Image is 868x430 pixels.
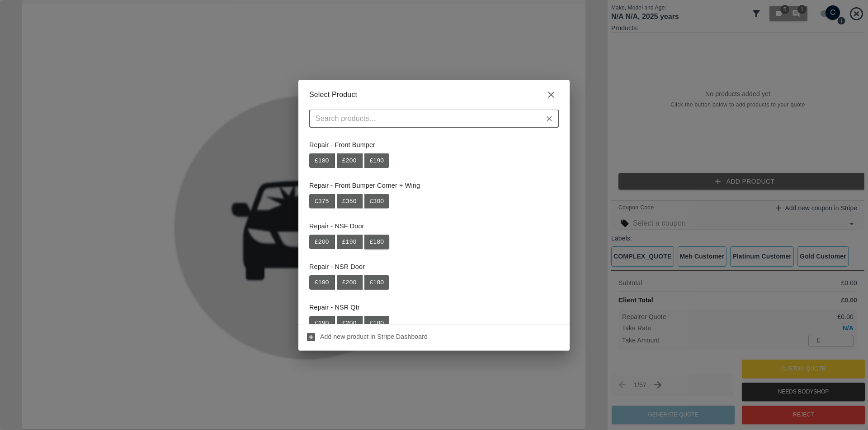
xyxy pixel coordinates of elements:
[312,112,541,125] input: Search products...
[364,275,390,290] button: £180
[543,112,556,125] button: Clear
[364,153,390,168] button: £190
[309,316,335,330] button: £190
[309,275,335,290] button: £190
[337,153,363,168] button: £200
[309,194,335,208] button: £375
[364,235,390,249] button: £180
[309,303,559,313] p: Repair - NSR Qtr
[320,332,428,341] p: Add new product in Stripe Dashboard
[309,140,559,150] p: Repair - Front Bumper
[309,262,559,272] p: Repair - NSR Door
[309,181,559,191] p: Repair - Front Bumper Corner + Wing
[309,89,357,100] p: Select Product
[337,316,363,330] button: £200
[337,275,363,290] button: £200
[309,235,335,249] button: £200
[309,222,559,231] p: Repair - NSF Door
[337,235,363,249] button: £190
[364,316,390,330] button: £180
[337,194,363,208] button: £350
[309,153,335,168] button: £180
[364,194,390,208] button: £300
